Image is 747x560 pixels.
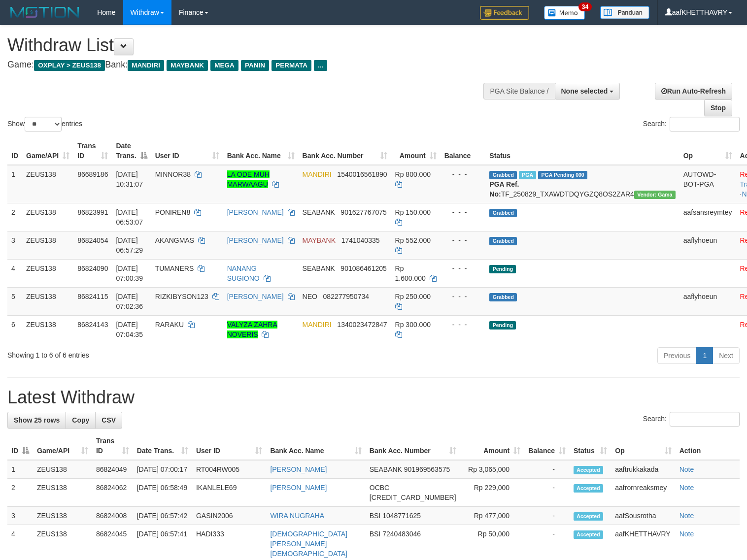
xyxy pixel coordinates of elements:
[133,507,192,525] td: [DATE] 06:57:42
[7,165,22,203] td: 1
[227,170,270,188] a: LA ODE MUH MARWAAGU
[303,264,335,272] span: SEABANK
[92,432,133,460] th: Trans ID: activate to sort column ascending
[210,60,238,71] span: MEGA
[272,60,311,71] span: PERMATA
[102,416,116,424] span: CSV
[192,479,266,507] td: IKANLELE69
[489,180,519,198] b: PGA Ref. No:
[634,191,676,199] span: Vendor URL: https://trx31.1velocity.biz
[679,465,694,473] a: Note
[33,479,92,507] td: ZEUS138
[485,165,679,203] td: TF_250829_TXAWDTDQYGZQ8OS2ZAR4
[489,321,516,329] span: Pending
[444,207,482,217] div: - - -
[133,479,192,507] td: [DATE] 06:58:49
[404,465,450,473] span: Copy 901969563575 to clipboard
[7,231,22,259] td: 3
[395,236,431,244] span: Rp 552.000
[370,494,456,501] span: Copy 561810079054 to clipboard
[314,60,327,71] span: ...
[155,321,184,329] span: RARAKU
[77,293,108,300] span: 86824115
[524,460,570,479] td: -
[22,259,73,287] td: ZEUS138
[444,235,482,245] div: - - -
[128,60,164,71] span: MANDIRI
[270,512,324,520] a: WIRA NUGRAHA
[7,388,740,407] h1: Latest Withdraw
[7,287,22,315] td: 5
[92,507,133,525] td: 86824008
[155,264,194,272] span: TUMANERS
[524,432,570,460] th: Balance: activate to sort column ascending
[366,432,460,460] th: Bank Acc. Number: activate to sort column ascending
[611,432,675,460] th: Op: activate to sort column ascending
[679,137,736,165] th: Op: activate to sort column ascending
[370,512,381,520] span: BSI
[192,460,266,479] td: RT004RW005
[303,170,332,178] span: MANDIRI
[489,171,517,179] span: Grabbed
[544,6,585,20] img: Button%20Memo.svg
[227,264,260,282] a: NANANG SUGIONO
[77,236,108,244] span: 86824054
[14,416,60,424] span: Show 25 rows
[151,137,223,165] th: User ID: activate to sort column ascending
[679,165,736,203] td: AUTOWD-BOT-PGA
[460,479,525,507] td: Rp 229,000
[679,530,694,538] a: Note
[370,530,381,538] span: BSI
[460,460,525,479] td: Rp 3,065,000
[192,432,266,460] th: User ID: activate to sort column ascending
[382,530,421,538] span: Copy 7240483046 to clipboard
[337,170,387,178] span: Copy 1540016561890 to clipboard
[303,236,336,244] span: MAYBANK
[670,412,740,427] input: Search:
[133,432,192,460] th: Date Trans.: activate to sort column ascending
[303,293,317,300] span: NEO
[611,479,675,507] td: aafrornreaksmey
[555,83,620,99] button: None selected
[519,171,536,179] span: Marked by aafkaynarin
[679,484,694,492] a: Note
[25,117,62,132] select: Showentries
[133,460,192,479] td: [DATE] 07:00:17
[92,479,133,507] td: 86824062
[679,231,736,259] td: aaflyhoeun
[337,321,387,329] span: Copy 1340023472847 to clipboard
[77,264,108,272] span: 86824090
[578,2,592,11] span: 34
[480,6,529,20] img: Feedback.jpg
[116,293,143,310] span: [DATE] 07:02:36
[77,208,108,216] span: 86823991
[112,137,151,165] th: Date Trans.: activate to sort column descending
[713,347,740,364] a: Next
[485,137,679,165] th: Status
[370,465,402,473] span: SEABANK
[489,237,517,245] span: Grabbed
[7,346,304,360] div: Showing 1 to 6 of 6 entries
[600,6,649,19] img: panduan.png
[72,416,89,424] span: Copy
[382,512,421,520] span: Copy 1048771625 to clipboard
[73,137,112,165] th: Trans ID: activate to sort column ascending
[7,137,22,165] th: ID
[340,264,386,272] span: Copy 901086461205 to clipboard
[460,432,525,460] th: Amount: activate to sort column ascending
[643,117,740,132] label: Search:
[227,321,277,338] a: VALYZA ZAHRA NOVERIS
[441,137,486,165] th: Balance
[574,530,603,539] span: Accepted
[22,165,73,203] td: ZEUS138
[574,512,603,521] span: Accepted
[303,321,332,329] span: MANDIRI
[7,315,22,343] td: 6
[395,170,431,178] span: Rp 800.000
[460,507,525,525] td: Rp 477,000
[22,203,73,231] td: ZEUS138
[227,293,284,300] a: [PERSON_NAME]
[444,169,482,179] div: - - -
[7,412,66,428] a: Show 25 rows
[167,60,208,71] span: MAYBANK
